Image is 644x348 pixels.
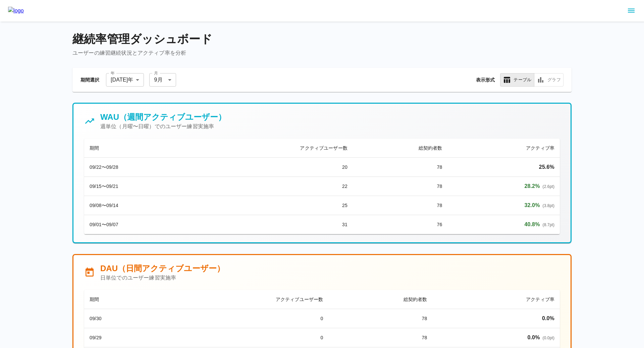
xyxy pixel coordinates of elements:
p: 週単位（月曜〜日曜）でのユーザー練習実施率 [100,122,226,131]
p: 初回データ [453,163,554,171]
h5: WAU（週間アクティブユーザー） [100,112,226,122]
th: 総契約者数 [328,290,432,309]
h4: 継続率管理ダッシュボード [72,32,572,46]
td: 31 [193,215,353,234]
td: 09/01〜09/07 [84,215,193,234]
label: 年 [111,70,115,76]
div: 表示形式 [500,73,563,87]
th: 期間 [84,290,153,309]
p: 前回比: 2.6%ポイント [453,182,554,190]
td: 09/30 [84,309,153,328]
p: 日単位でのユーザー練習実施率 [100,274,225,282]
td: 78 [353,177,448,196]
span: ( 3.8 pt) [543,203,554,208]
td: 0 [153,309,329,328]
p: 前回比: 3.8%ポイント [453,201,554,209]
td: 09/22〜09/28 [84,158,193,177]
td: 78 [328,309,432,328]
p: ユーザーの練習継続状況とアクティブ率を分析 [72,49,572,57]
button: sidemenu [626,5,637,16]
p: 前回比: 0.0%ポイント [438,334,554,342]
td: 09/08〜09/14 [84,196,193,215]
button: テーブル表示 [500,73,534,87]
p: 期間選択 [80,77,101,83]
td: 22 [193,177,353,196]
td: 78 [353,158,448,177]
div: [DATE]年 [106,73,144,87]
div: 9月 [149,73,176,87]
span: ( 2.6 pt) [543,184,554,189]
p: 表示形式 [476,77,495,83]
th: アクティブユーザー数 [193,139,353,158]
td: 0 [153,328,329,347]
td: 76 [353,215,448,234]
span: ( 0.0 pt) [543,336,554,340]
h5: DAU（日間アクティブユーザー） [100,263,225,274]
th: 期間 [84,139,193,158]
img: logo [8,7,24,15]
p: 前回比: 8.7%ポイント [453,220,554,229]
span: ( 8.7 pt) [543,222,554,227]
p: 初回データ [438,314,554,322]
button: グラフ表示 [534,73,563,87]
th: アクティブユーザー数 [153,290,329,309]
th: アクティブ率 [432,290,560,309]
td: 25 [193,196,353,215]
th: 総契約者数 [353,139,448,158]
th: アクティブ率 [447,139,560,158]
td: 20 [193,158,353,177]
label: 月 [154,70,158,76]
td: 09/29 [84,328,153,347]
td: 78 [353,196,448,215]
td: 09/15〜09/21 [84,177,193,196]
td: 78 [328,328,432,347]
